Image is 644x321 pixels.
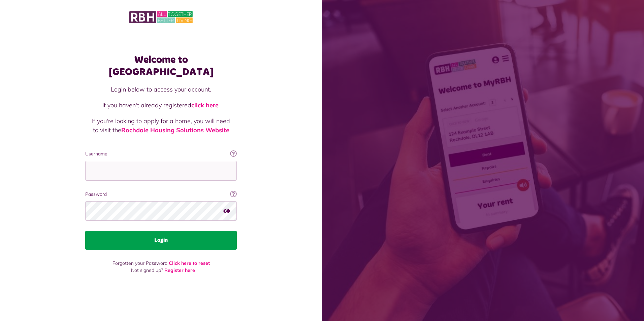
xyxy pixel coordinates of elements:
img: MyRBH [129,10,193,24]
a: Register here [164,267,195,273]
p: Login below to access your account. [92,85,230,94]
label: Username [85,150,237,157]
button: Login [85,231,237,250]
h1: Welcome to [GEOGRAPHIC_DATA] [85,54,237,78]
p: If you're looking to apply for a home, you will need to visit the [92,116,230,135]
span: Forgotten your Password [112,260,167,266]
a: Click here to reset [169,260,210,266]
p: If you haven't already registered . [92,101,230,110]
span: Not signed up? [131,267,163,273]
a: Rochdale Housing Solutions Website [121,126,229,134]
label: Password [85,191,237,198]
a: click here [191,101,219,109]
